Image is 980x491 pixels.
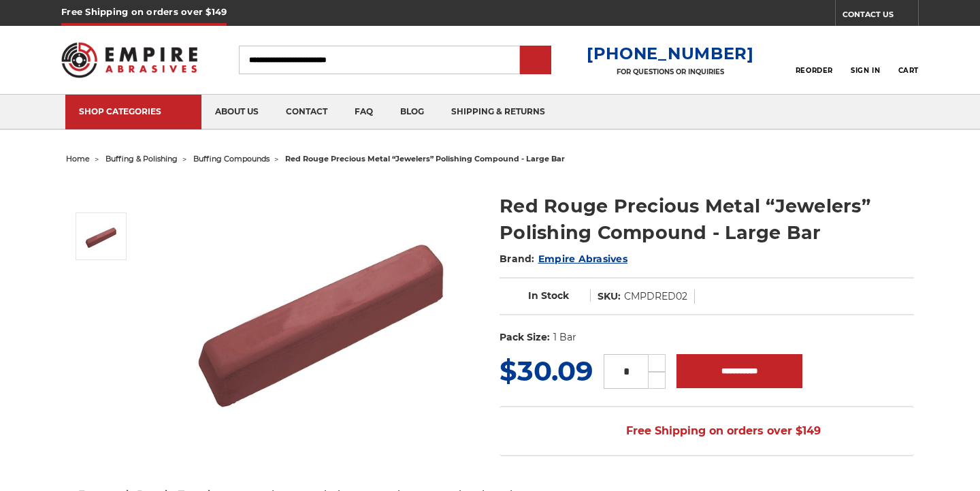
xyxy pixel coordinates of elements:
[843,7,918,26] a: CONTACT US
[898,45,919,75] a: Cart
[593,417,821,445] span: Free Shipping on orders over $149
[538,253,627,265] a: Empire Abrasives
[183,178,455,451] img: Red Rouge Jewelers Buffing Compound
[598,289,621,304] dt: SKU:
[624,289,687,304] dd: CMPDRED02
[61,33,197,86] img: Empire Abrasives
[500,193,914,246] h1: Red Rouge Precious Metal “Jewelers” Polishing Compound - Large Bar
[500,354,593,387] span: $30.09
[553,330,576,345] dd: 1 Bar
[796,66,833,75] span: Reorder
[500,330,550,345] dt: Pack Size:
[851,66,880,75] span: Sign In
[587,67,754,76] p: FOR QUESTIONS OR INQUIRIES
[105,154,178,163] a: buffing & polishing
[438,95,559,129] a: shipping & returns
[500,253,535,265] span: Brand:
[341,95,387,129] a: faq
[796,45,833,74] a: Reorder
[587,44,754,63] a: [PHONE_NUMBER]
[201,95,272,129] a: about us
[272,95,341,129] a: contact
[285,154,565,163] span: red rouge precious metal “jewelers” polishing compound - large bar
[387,95,438,129] a: blog
[528,289,569,302] span: In Stock
[84,219,118,253] img: Red Rouge Jewelers Buffing Compound
[522,47,549,74] input: Submit
[193,154,269,163] a: buffing compounds
[898,66,919,75] span: Cart
[66,154,90,163] a: home
[79,106,188,116] div: SHOP CATEGORIES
